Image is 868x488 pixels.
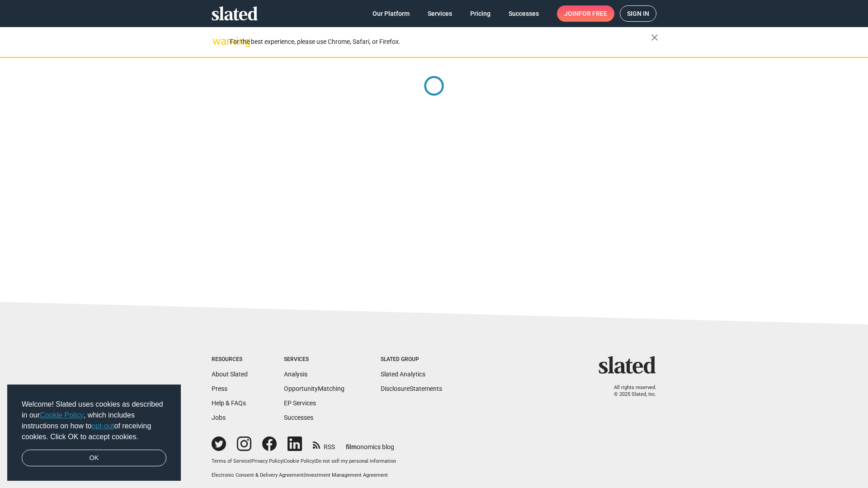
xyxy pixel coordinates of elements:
[373,5,410,22] span: Our Platform
[212,356,248,363] div: Resources
[381,385,442,392] a: DisclosureStatements
[557,5,614,22] a: Joinfor free
[212,385,227,392] a: Press
[230,36,651,48] div: For the best experience, please use Chrome, Safari, or Firefox.
[40,411,84,419] a: Cookie Policy
[7,385,181,481] div: cookieconsent
[627,6,649,21] span: Sign in
[305,472,388,478] a: Investment Management Agreement
[420,5,459,22] a: Services
[428,5,452,22] span: Services
[314,458,316,464] span: |
[365,5,417,22] a: Our Platform
[284,371,307,378] a: Analysis
[313,437,335,451] a: RSS
[346,436,394,451] a: filmonomics blog
[212,371,248,378] a: About Slated
[22,450,166,467] a: dismiss cookie message
[212,458,250,464] a: Terms of Service
[92,422,114,430] a: opt-out
[283,458,284,464] span: |
[212,36,223,47] mat-icon: warning
[381,356,442,363] div: Slated Group
[509,5,539,22] span: Successes
[304,472,305,478] span: |
[346,443,357,450] span: film
[579,5,607,22] span: for free
[251,458,283,464] a: Privacy Policy
[284,414,313,421] a: Successes
[250,458,251,464] span: |
[463,5,498,22] a: Pricing
[284,385,344,392] a: OpportunityMatching
[501,5,546,22] a: Successes
[212,472,304,478] a: Electronic Consent & Delivery Agreement
[212,414,226,421] a: Jobs
[604,385,656,398] p: All rights reserved. © 2025 Slated, Inc.
[620,5,656,22] a: Sign in
[284,399,316,407] a: EP Services
[284,356,344,363] div: Services
[470,5,491,22] span: Pricing
[649,32,660,43] mat-icon: close
[22,399,166,442] span: Welcome! Slated uses cookies as described in our , which includes instructions on how to of recei...
[284,458,314,464] a: Cookie Policy
[316,458,396,465] button: Do not sell my personal information
[212,399,246,407] a: Help & FAQs
[564,5,607,22] span: Join
[381,371,425,378] a: Slated Analytics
